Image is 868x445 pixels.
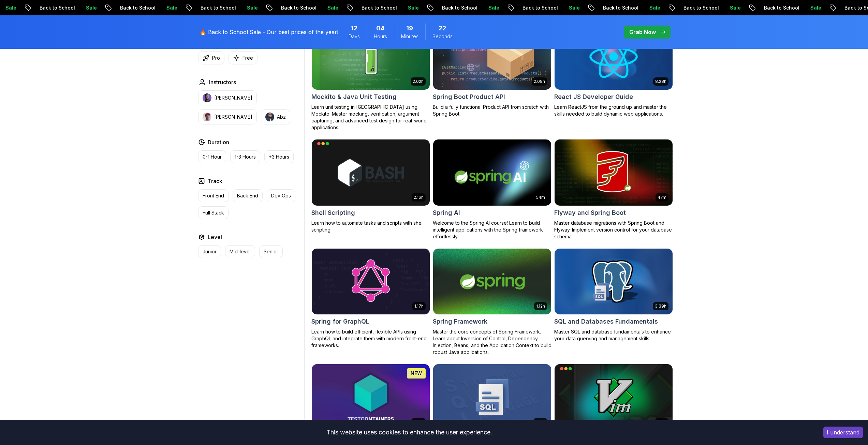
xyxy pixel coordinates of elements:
[432,33,453,40] span: Seconds
[535,419,545,425] p: 1.91h
[311,92,397,102] h2: Mockito & Java Unit Testing
[414,303,424,309] p: 1.17h
[311,248,430,349] a: Spring for GraphQL card1.17hSpring for GraphQLLearn how to build efficient, flexible APIs using G...
[198,150,226,163] button: 0-1 Hour
[203,113,211,121] img: instructor img
[413,419,424,425] p: 1.28h
[261,109,290,124] button: instructor imgAbz
[554,139,673,240] a: Flyway and Spring Boot card47mFlyway and Spring BootMaster database migrations with Spring Boot a...
[355,4,401,11] p: Back to School
[804,4,825,11] p: Sale
[203,93,211,102] img: instructor img
[233,189,263,202] button: Back End
[212,55,220,61] p: Pro
[264,150,294,163] button: +3 Hours
[482,4,503,11] p: Sale
[823,427,863,438] button: Accept cookies
[160,4,181,11] p: Sale
[555,139,673,206] img: Flyway and Spring Boot card
[433,317,487,326] h2: Spring Framework
[312,139,430,206] img: Shell Scripting card
[376,24,385,33] span: 4 Hours
[198,90,257,105] button: instructor img[PERSON_NAME]
[413,79,424,84] p: 2.02h
[433,364,551,430] img: Up and Running with SQL and Databases card
[723,4,745,11] p: Sale
[435,4,482,11] p: Back to School
[214,114,252,120] p: [PERSON_NAME]
[311,208,355,218] h2: Shell Scripting
[194,4,240,11] p: Back to School
[433,24,551,90] img: Spring Boot Product API card
[203,248,217,255] p: Junior
[265,113,274,121] img: instructor img
[629,28,656,36] p: Grab Now
[554,104,673,117] p: Learn ReactJS from the ground up and master the skills needed to build dynamic web applications.
[401,33,418,40] span: Minutes
[516,4,562,11] p: Back to School
[237,192,258,199] p: Back End
[554,317,658,326] h2: SQL and Databases Fundamentals
[321,4,342,11] p: Sale
[677,4,723,11] p: Back to School
[433,139,551,206] img: Spring AI card
[433,92,505,102] h2: Spring Boot Product API
[596,4,643,11] p: Back to School
[554,92,633,102] h2: React JS Developer Guide
[264,248,278,255] p: Senior
[198,109,257,124] button: instructor img[PERSON_NAME]
[433,328,551,356] p: Master the core concepts of Spring Framework. Learn about Inversion of Control, Dependency Inject...
[311,139,430,233] a: Shell Scripting card2.16hShell ScriptingLearn how to automate tasks and scripts with shell script...
[555,364,673,430] img: VIM Essentials card
[214,94,252,101] p: [PERSON_NAME]
[433,220,551,240] p: Welcome to the Spring AI course! Learn to build intelligent applications with the Spring framewor...
[208,177,222,185] h2: Track
[401,4,423,11] p: Sale
[277,114,286,120] p: Abz
[311,23,430,131] a: Mockito & Java Unit Testing card2.02hNEWMockito & Java Unit TestingLearn unit testing in [GEOGRAP...
[643,4,664,11] p: Sale
[230,150,260,163] button: 1-3 Hours
[274,4,321,11] p: Back to School
[658,195,666,200] p: 47m
[5,425,813,440] div: This website uses cookies to enhance the user experience.
[312,364,430,430] img: Testcontainers with Java card
[311,317,369,326] h2: Spring for GraphQL
[414,195,424,200] p: 2.16h
[411,370,422,377] p: NEW
[311,104,430,131] p: Learn unit testing in [GEOGRAPHIC_DATA] using Mockito. Master mocking, verification, argument cap...
[208,138,229,146] h2: Duration
[198,51,224,64] button: Pro
[433,104,551,117] p: Build a fully functional Product API from scratch with Spring Boot.
[439,24,446,33] span: 22 Seconds
[433,248,551,356] a: Spring Framework card1.12hSpring FrameworkMaster the core concepts of Spring Framework. Learn abo...
[655,303,666,309] p: 3.39h
[203,153,222,160] p: 0-1 Hour
[554,208,626,218] h2: Flyway and Spring Boot
[657,419,666,425] p: 39m
[203,192,224,199] p: Front End
[433,23,551,117] a: Spring Boot Product API card2.09hSpring Boot Product APIBuild a fully functional Product API from...
[271,192,291,199] p: Dev Ops
[655,79,666,84] p: 8.28h
[351,24,357,33] span: 12 Days
[349,33,360,40] span: Days
[554,248,673,342] a: SQL and Databases Fundamentals card3.39hSQL and Databases FundamentalsMaster SQL and database fun...
[562,4,584,11] p: Sale
[757,4,804,11] p: Back to School
[200,28,338,36] p: 🔥 Back to School Sale - Our best prices of the year!
[555,24,673,90] img: React JS Developer Guide card
[79,4,101,11] p: Sale
[198,189,229,202] button: Front End
[536,195,545,200] p: 54m
[267,189,295,202] button: Dev Ops
[269,153,289,160] p: +3 Hours
[312,249,430,315] img: Spring for GraphQL card
[113,4,160,11] p: Back to School
[554,23,673,117] a: React JS Developer Guide card8.28hReact JS Developer GuideLearn ReactJS from the ground up and ma...
[406,24,413,33] span: 19 Minutes
[235,153,256,160] p: 1-3 Hours
[259,245,283,258] button: Senior
[198,245,221,258] button: Junior
[203,209,224,216] p: Full Stack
